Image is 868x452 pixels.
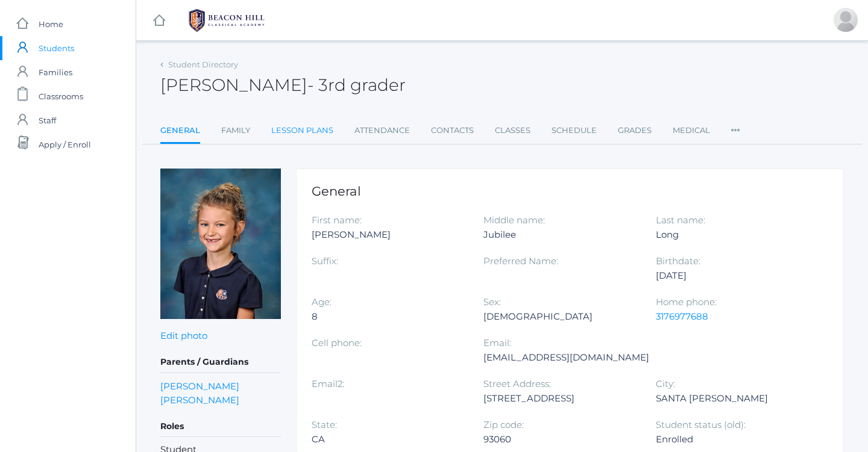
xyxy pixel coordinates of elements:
a: Classes [495,119,530,143]
label: Age: [312,296,332,308]
h5: Parents / Guardians [160,352,281,373]
label: Middle name: [483,214,545,226]
h2: [PERSON_NAME] [160,76,406,94]
div: Long [656,228,810,242]
div: 93060 [483,432,637,447]
a: Grades [618,119,652,143]
label: Birthdate: [656,255,700,267]
label: City: [656,378,675,389]
div: Jubilee [483,228,637,242]
span: Families [39,60,72,84]
span: Home [39,12,63,36]
a: Edit photo [160,330,207,341]
span: Apply / Enroll [39,132,91,156]
a: [PERSON_NAME] [160,393,239,407]
label: Suffix: [312,255,338,267]
span: - 3rd grader [307,75,406,95]
label: Sex: [483,296,501,308]
label: Last name: [656,214,705,226]
a: Student Directory [168,60,238,69]
label: Home phone: [656,296,717,308]
div: [EMAIL_ADDRESS][DOMAIN_NAME] [483,350,649,365]
label: Email2: [312,378,344,389]
label: Street Address: [483,378,551,389]
label: State: [312,419,337,430]
a: Attendance [354,119,410,143]
a: Contacts [431,119,474,143]
a: Family [221,119,250,143]
img: 1_BHCALogos-05.png [181,5,272,36]
div: SANTA [PERSON_NAME] [656,391,810,406]
h5: Roles [160,416,281,437]
label: Preferred Name: [483,255,558,267]
div: [DEMOGRAPHIC_DATA] [483,309,637,324]
span: Staff [39,108,56,132]
label: Student status (old): [656,419,746,430]
a: Schedule [552,119,597,143]
label: Zip code: [483,419,524,430]
label: First name: [312,214,362,226]
a: 3176977688 [656,311,708,322]
h1: General [312,184,828,198]
span: Students [39,36,74,60]
div: Enrolled [656,432,810,447]
span: Classrooms [39,84,83,108]
img: Idella Long [160,169,281,319]
a: Lesson Plans [271,119,333,143]
a: General [160,119,200,144]
div: 8 [312,309,465,324]
div: [STREET_ADDRESS] [483,391,637,406]
a: [PERSON_NAME] [160,379,239,393]
div: [DATE] [656,268,810,283]
label: Email: [483,337,511,348]
div: Stephen Long [834,8,858,32]
a: Medical [673,119,710,143]
div: CA [312,432,465,447]
div: [PERSON_NAME] [312,228,465,242]
label: Cell phone: [312,337,362,348]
